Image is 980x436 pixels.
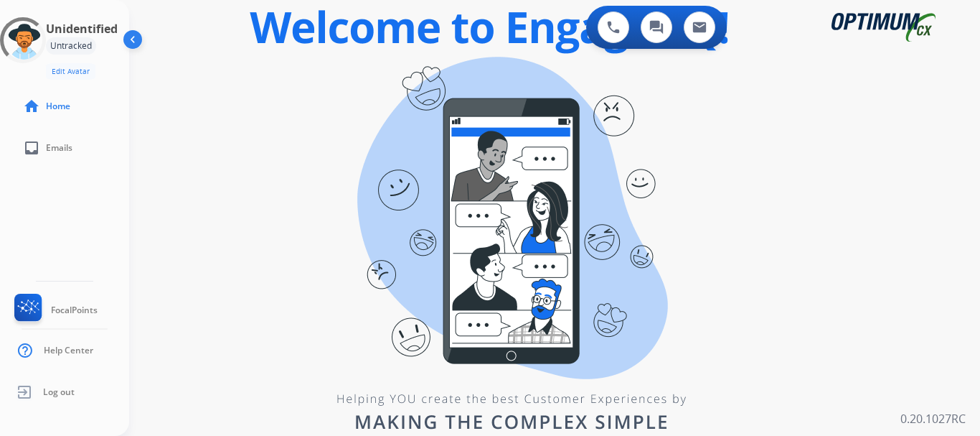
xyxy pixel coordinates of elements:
[23,98,40,115] mat-icon: home
[46,101,70,112] span: Home
[46,142,72,154] span: Emails
[23,139,40,157] mat-icon: inbox
[11,294,98,327] a: FocalPoints
[46,37,96,55] div: Untracked
[46,20,118,37] h3: Unidentified
[43,386,75,398] span: Log out
[900,410,966,427] p: 0.20.1027RC
[46,63,95,80] button: Edit Avatar
[44,345,93,356] span: Help Center
[51,305,98,316] span: FocalPoints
